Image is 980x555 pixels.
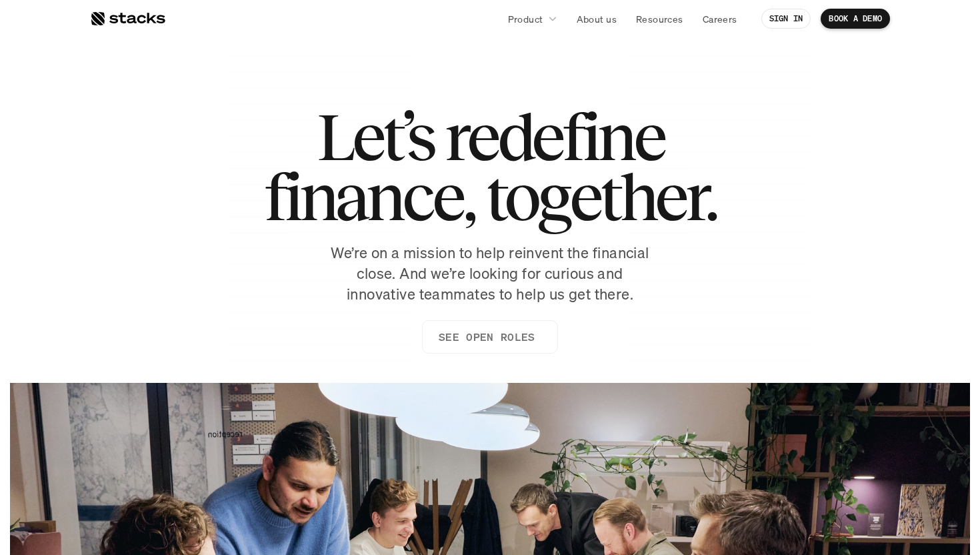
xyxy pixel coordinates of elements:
[769,14,803,23] p: SIGN IN
[508,12,543,26] p: Product
[628,7,691,31] a: Resources
[422,320,558,354] a: SEE OPEN ROLES
[695,7,745,31] a: Careers
[703,12,737,26] p: Careers
[821,9,890,29] a: BOOK A DEMO
[636,12,683,26] p: Resources
[569,7,625,31] a: About us
[761,9,811,29] a: SIGN IN
[264,107,716,227] h1: Let’s redefine finance, together.
[577,12,617,26] p: About us
[829,14,882,23] p: BOOK A DEMO
[323,243,657,304] p: We’re on a mission to help reinvent the financial close. And we’re looking for curious and innova...
[439,328,535,347] p: SEE OPEN ROLES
